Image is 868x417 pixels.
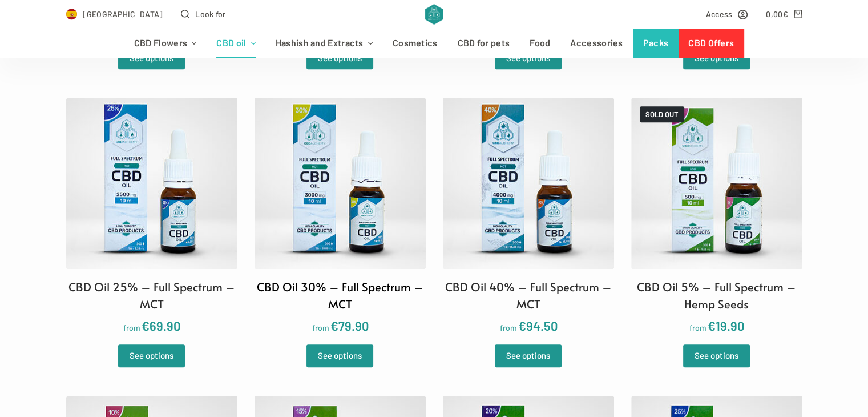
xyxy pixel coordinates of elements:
[683,344,750,367] a: Choose the options for “CBD Oil 5% - Full Spectrum - Hemp Seeds”
[134,37,187,48] font: CBD Flowers
[312,323,329,332] font: from
[695,53,738,63] font: See options
[643,37,669,48] font: Packs
[118,46,185,69] a: Choose the options for “CBD Oil 5% - Full Spectrum - MCT”
[688,37,734,48] font: CBD Offers
[631,98,802,336] a: SOLD OUTCBD Oil 5% – Full Spectrum – Hemp Seeds from€19.90
[306,344,373,367] a: Choose the options for “CBD Oil 30% – Full Spectrum – MCT”
[495,46,562,69] a: Choose the options for “CBD Oil 15% - Full Spectrum - MCT”
[706,9,733,19] font: Access
[318,350,362,360] font: See options
[683,46,750,69] a: Choose the options for “CBD Oil 20% - Full Spectrum - MCT”
[195,9,225,19] font: Look for
[766,7,802,21] a: Shopping cart
[255,98,426,336] a: CBD Oil 30% – Full Spectrum – MCT from€79.90
[118,344,185,367] a: Choose the options for “CBD Oil 25% - Full Spectrum - MCT”
[306,46,373,69] a: Choose the options for “CBD Oil 10% - Full Spectrum - MCT”
[425,4,443,25] img: CBD Alchemy
[66,9,78,20] img: ES Flag
[500,323,517,332] font: from
[330,318,338,333] font: €
[645,110,679,119] font: SOLD OUT
[506,53,550,63] font: See options
[526,318,558,333] font: 94.50
[706,7,748,21] a: Access
[123,323,140,332] font: from
[458,37,510,48] font: CBD for pets
[393,37,438,48] font: Cosmetics
[181,7,225,21] button: Open search form
[716,318,745,333] font: 19.90
[257,279,423,312] font: CBD Oil 30% – Full Spectrum – MCT
[689,323,706,332] font: from
[216,37,246,48] font: CBD oil
[782,9,788,19] span: €
[518,318,526,333] font: €
[695,350,738,360] font: See options
[150,318,181,333] font: 69.90
[766,9,788,19] bdi: 0,00
[142,318,150,333] font: €
[445,279,612,312] font: CBD Oil 40% – Full Spectrum – MCT
[506,350,550,360] font: See options
[443,98,614,336] a: CBD Oil 40% – Full Spectrum – MCT from€94.50
[276,37,364,48] font: Hashish and Extracts
[68,279,235,312] font: CBD Oil 25% – Full Spectrum – MCT
[66,7,163,21] a: Select Country
[124,29,744,58] nav: Header menu
[83,9,163,19] font: [GEOGRAPHIC_DATA]
[637,279,796,312] font: CBD Oil 5% – Full Spectrum – Hemp Seeds
[338,318,369,333] font: 79.90
[66,98,237,336] a: CBD Oil 25% – Full Spectrum – MCT from€69.90
[708,318,716,333] font: €
[130,53,173,63] font: See options
[495,344,562,367] a: Choose the options for “CBD Oil 40% – Full Spectrum – MCT”
[130,350,173,360] font: See options
[318,53,362,63] font: See options
[530,37,550,48] font: Food
[570,37,623,48] font: Accessories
